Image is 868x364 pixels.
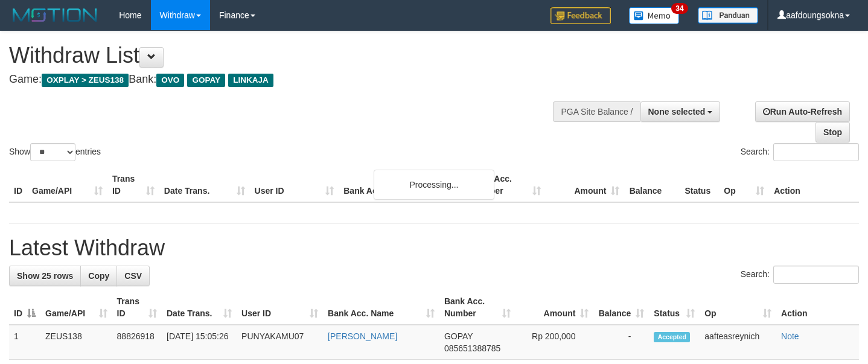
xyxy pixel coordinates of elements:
th: Bank Acc. Name [339,168,466,202]
div: Processing... [374,170,494,200]
td: 1 [9,325,40,360]
span: CSV [124,271,142,281]
span: Accepted [654,332,690,342]
label: Search: [741,143,859,161]
th: Trans ID: activate to sort column ascending [112,290,162,325]
span: OXPLAY > ZEUS138 [42,74,129,87]
th: Status [680,168,719,202]
button: None selected [640,101,721,122]
td: PUNYAKAMU07 [237,325,323,360]
th: Balance: activate to sort column ascending [593,290,649,325]
td: - [593,325,649,360]
th: User ID [250,168,339,202]
td: ZEUS138 [40,325,112,360]
th: Action [769,168,859,202]
a: Copy [80,266,117,286]
img: MOTION_logo.png [9,6,101,24]
a: Note [781,331,799,341]
a: [PERSON_NAME] [328,331,397,341]
span: 34 [671,3,688,14]
h1: Withdraw List [9,43,567,68]
th: Game/API [27,168,107,202]
th: ID: activate to sort column descending [9,290,40,325]
th: Op: activate to sort column ascending [700,290,776,325]
img: panduan.png [698,7,758,24]
img: Button%20Memo.svg [629,7,680,24]
th: Date Trans.: activate to sort column ascending [162,290,237,325]
select: Showentries [30,143,75,161]
td: [DATE] 15:05:26 [162,325,237,360]
th: Bank Acc. Number: activate to sort column ascending [439,290,515,325]
th: Status: activate to sort column ascending [649,290,700,325]
h4: Game: Bank: [9,74,567,86]
th: Amount [546,168,625,202]
span: None selected [648,107,706,117]
th: Op [719,168,769,202]
span: Copy [88,271,109,281]
th: Amount: activate to sort column ascending [515,290,594,325]
input: Search: [773,266,859,284]
label: Search: [741,266,859,284]
a: Show 25 rows [9,266,81,286]
a: CSV [116,266,150,286]
img: Feedback.jpg [550,7,611,24]
span: Copy 085651388785 to clipboard [444,343,500,353]
th: Bank Acc. Name: activate to sort column ascending [323,290,439,325]
th: Bank Acc. Number [467,168,546,202]
th: Game/API: activate to sort column ascending [40,290,112,325]
th: Balance [624,168,680,202]
a: Stop [815,122,850,142]
div: PGA Site Balance / [553,101,640,122]
h1: Latest Withdraw [9,236,859,260]
input: Search: [773,143,859,161]
th: Date Trans. [159,168,250,202]
span: Show 25 rows [17,271,73,281]
span: GOPAY [187,74,225,87]
th: User ID: activate to sort column ascending [237,290,323,325]
a: Run Auto-Refresh [755,101,850,122]
td: aafteasreynich [700,325,776,360]
label: Show entries [9,143,101,161]
span: LINKAJA [228,74,273,87]
td: Rp 200,000 [515,325,594,360]
th: ID [9,168,27,202]
th: Action [776,290,859,325]
th: Trans ID [107,168,159,202]
span: OVO [156,74,184,87]
td: 88826918 [112,325,162,360]
span: GOPAY [444,331,473,341]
